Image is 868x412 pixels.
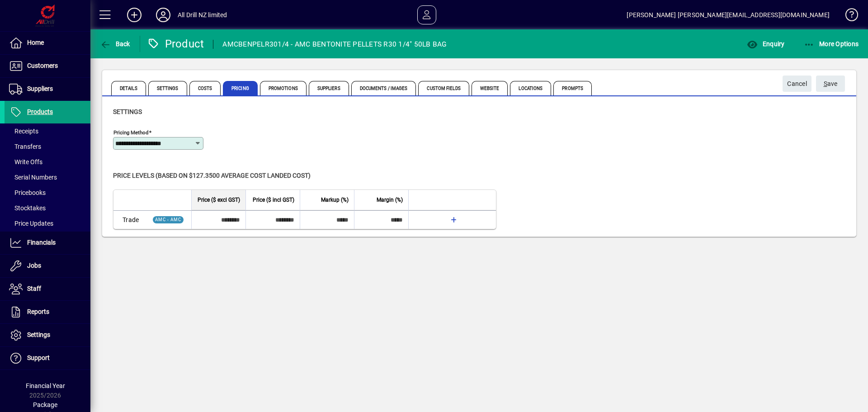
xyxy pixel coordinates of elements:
[5,232,90,254] a: Financials
[9,128,38,135] span: Receipts
[222,37,447,52] div: AMCBENPELR301/4 - AMC BENTONITE PELLETS R30 1/4" 50LB BAG
[745,36,787,52] button: Enquiry
[839,2,857,31] a: Knowledge Base
[5,255,90,277] a: Jobs
[5,278,90,300] a: Staff
[5,154,90,170] a: Write Offs
[113,108,142,115] span: Settings
[5,216,90,231] a: Price Updates
[253,195,294,205] span: Price ($ incl GST)
[98,36,132,52] button: Back
[9,220,53,227] span: Price Updates
[5,78,90,100] a: Suppliers
[148,81,187,95] span: Settings
[510,81,551,95] span: Locations
[9,143,41,150] span: Transfers
[5,55,90,77] a: Customers
[9,189,46,196] span: Pricebooks
[5,301,90,323] a: Reports
[27,108,53,115] span: Products
[27,62,58,69] span: Customers
[113,210,145,229] td: Trade
[27,39,44,46] span: Home
[553,81,592,95] span: Prompts
[27,239,56,246] span: Financials
[351,81,416,95] span: Documents / Images
[33,401,57,408] span: Package
[178,8,227,22] div: All Drill NZ limited
[5,324,90,346] a: Settings
[824,80,827,87] span: S
[309,81,349,95] span: Suppliers
[418,81,469,95] span: Custom Fields
[198,195,240,205] span: Price ($ excl GST)
[5,32,90,54] a: Home
[113,129,149,136] mat-label: Pricing method
[802,36,861,52] button: More Options
[824,76,838,91] span: ave
[26,382,65,389] span: Financial Year
[321,195,349,205] span: Markup (%)
[147,37,204,51] div: Product
[747,40,784,47] span: Enquiry
[5,123,90,139] a: Receipts
[9,158,42,166] span: Write Offs
[120,7,149,23] button: Add
[5,139,90,154] a: Transfers
[472,81,508,95] span: Website
[27,331,50,338] span: Settings
[27,308,49,315] span: Reports
[783,76,811,92] button: Cancel
[100,40,130,47] span: Back
[113,172,311,179] span: Price levels (based on $127.3500 Average cost landed cost)
[9,174,57,181] span: Serial Numbers
[9,204,46,212] span: Stocktakes
[27,354,50,361] span: Support
[27,285,41,292] span: Staff
[27,262,41,269] span: Jobs
[787,76,807,91] span: Cancel
[189,81,221,95] span: Costs
[5,200,90,216] a: Stocktakes
[111,81,146,95] span: Details
[223,81,258,95] span: Pricing
[804,40,859,47] span: More Options
[149,7,178,23] button: Profile
[5,185,90,200] a: Pricebooks
[627,8,830,22] div: [PERSON_NAME] [PERSON_NAME][EMAIL_ADDRESS][DOMAIN_NAME]
[155,217,181,222] span: AMC - AMC
[816,76,845,92] button: Save
[27,85,53,92] span: Suppliers
[377,195,403,205] span: Margin (%)
[5,170,90,185] a: Serial Numbers
[260,81,307,95] span: Promotions
[5,347,90,369] a: Support
[90,36,140,52] app-page-header-button: Back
